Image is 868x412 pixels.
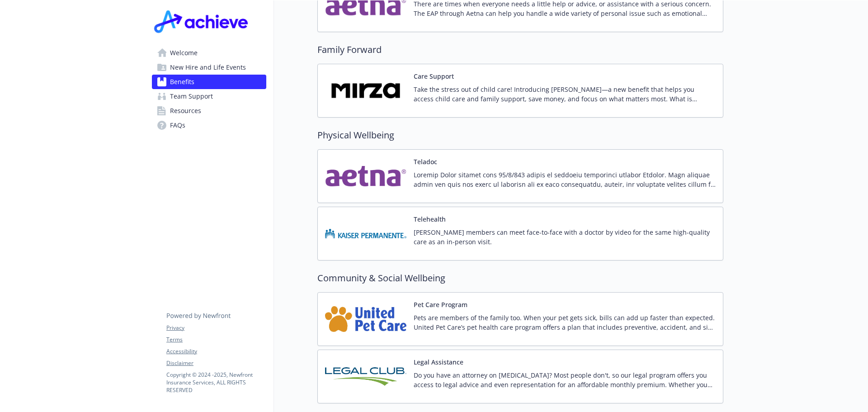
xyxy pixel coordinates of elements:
a: New Hire and Life Events [152,60,266,75]
img: United Pet Care carrier logo [325,300,406,338]
span: Team Support [170,89,213,104]
a: Resources [152,104,266,118]
a: Privacy [166,324,266,332]
a: Accessibility [166,347,266,355]
button: Telehealth [414,214,446,224]
a: Benefits [152,75,266,89]
img: Kaiser Permanente Insurance Company carrier logo [325,214,406,253]
a: FAQs [152,118,266,133]
span: FAQs [170,118,185,133]
a: Team Support [152,89,266,104]
p: Pets are members of the family too. When your pet gets sick, bills can add up faster than expecte... [414,313,716,332]
img: Legal Club of America carrier logo [325,357,406,396]
p: Loremip Dolor sitamet cons 95/8/843 adipis el seddoeiu temporinci utlabor Etdolor. Magn aliquae a... [414,170,716,189]
p: Copyright © 2024 - 2025 , Newfront Insurance Services, ALL RIGHTS RESERVED [166,371,266,394]
button: Legal Assistance [414,357,463,367]
span: Benefits [170,75,194,89]
button: Pet Care Program [414,300,467,309]
span: Resources [170,104,201,118]
h2: Physical Wellbeing [317,128,723,142]
a: Disclaimer [166,359,266,367]
button: Teladoc [414,157,437,166]
h2: Community & Social Wellbeing [317,271,723,285]
button: Care Support [414,71,454,81]
p: Do you have an attorney on [MEDICAL_DATA]? Most people don't, so our legal program offers you acc... [414,370,716,389]
a: Welcome [152,46,266,60]
span: Welcome [170,46,198,60]
a: Terms [166,336,266,344]
img: HeyMirza, Inc. carrier logo [325,71,406,110]
p: Take the stress out of child care! Introducing [PERSON_NAME]—a new benefit that helps you access ... [414,85,716,104]
img: Aetna Inc carrier logo [325,157,406,195]
h2: Family Forward [317,43,723,57]
span: New Hire and Life Events [170,60,246,75]
p: [PERSON_NAME] members can meet face-to-face with a doctor by video for the same high-quality care... [414,227,716,246]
